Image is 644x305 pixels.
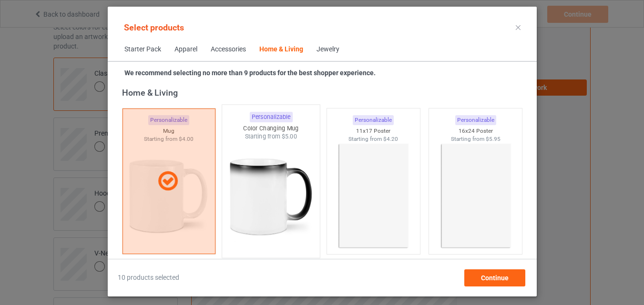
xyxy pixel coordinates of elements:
[211,45,246,54] div: Accessories
[281,133,297,140] span: $5.00
[327,127,419,135] div: 11x17 Poster
[429,127,522,135] div: 16x24 Poster
[429,135,522,143] div: Starting from
[330,143,416,249] img: regular.jpg
[455,115,496,125] div: Personalizable
[222,124,320,132] div: Color Changing Mug
[122,87,526,98] div: Home & Living
[383,136,398,142] span: $4.20
[118,38,168,61] span: Starter Pack
[433,143,518,249] img: regular.jpg
[464,269,525,286] div: Continue
[124,22,184,32] span: Select products
[317,45,339,54] div: Jewelry
[118,273,179,283] span: 10 products selected
[327,135,419,143] div: Starting from
[124,69,376,77] strong: We recommend selecting no more than 9 products for the best shopper experience.
[174,45,197,54] div: Apparel
[222,133,320,141] div: Starting from
[353,115,394,125] div: Personalizable
[259,45,303,54] div: Home & Living
[485,136,500,142] span: $5.95
[249,112,292,123] div: Personalizable
[226,141,316,253] img: regular.jpg
[480,274,508,282] span: Continue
